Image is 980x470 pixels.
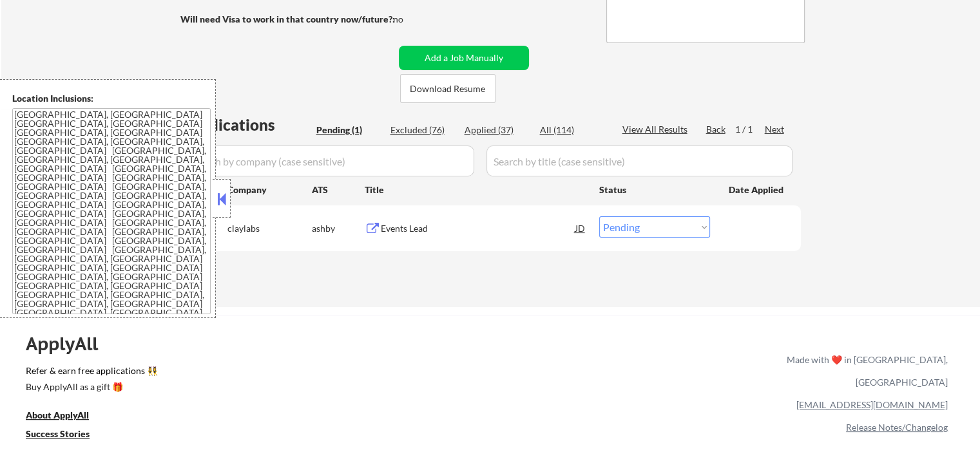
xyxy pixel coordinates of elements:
strong: Will need Visa to work in that country now/future?: [180,14,395,24]
div: Applied (37) [465,124,529,136]
div: Next [765,123,785,136]
div: Excluded (76) [390,124,455,136]
div: ApplyAll [26,333,113,355]
a: [EMAIL_ADDRESS][DOMAIN_NAME] [796,399,948,410]
a: Refer & earn free applications 👯‍♀️ [26,366,517,380]
div: Status [599,178,710,201]
a: Buy ApplyAll as a gift 🎁 [26,380,155,396]
div: JD [574,216,587,240]
div: Title [365,183,587,196]
a: About ApplyAll [26,408,107,424]
div: Buy ApplyAll as a gift 🎁 [26,382,155,391]
div: claylabs [227,222,312,235]
a: Release Notes/Changelog [846,422,948,433]
div: All (114) [540,124,604,136]
div: View All Results [622,123,691,136]
div: ashby [312,222,365,235]
div: Company [227,183,312,196]
input: Search by title (case sensitive) [486,146,793,176]
div: Back [706,123,727,136]
a: Success Stories [26,427,107,443]
button: Add a Job Manually [399,46,529,70]
input: Search by company (case sensitive) [184,146,474,176]
button: Download Resume [400,74,495,103]
div: Made with ❤️ in [GEOGRAPHIC_DATA], [GEOGRAPHIC_DATA] [782,348,948,393]
div: Pending (1) [316,124,381,136]
u: About ApplyAll [26,409,89,420]
div: Events Lead [381,222,575,235]
div: Date Applied [729,183,785,196]
div: 1 / 1 [735,123,765,136]
div: Location Inclusions: [12,92,211,105]
div: ATS [312,183,365,196]
u: Success Stories [26,428,90,439]
div: Applications [184,117,312,133]
div: no [393,13,430,26]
